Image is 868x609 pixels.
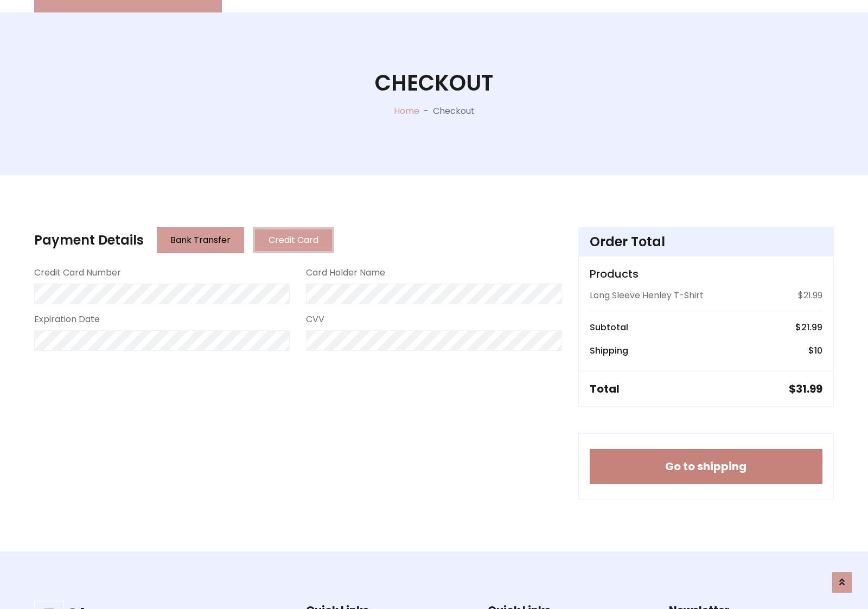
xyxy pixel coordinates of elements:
p: $21.99 [798,289,822,302]
h5: Products [590,267,822,280]
span: 10 [814,344,822,357]
h6: $ [795,322,822,332]
h5: Total [590,382,620,395]
button: Go to shipping [590,449,822,484]
p: - [419,105,433,118]
h6: Shipping [590,345,628,356]
label: Expiration Date [34,313,100,326]
a: Home [394,105,419,117]
h4: Payment Details [34,233,144,248]
h1: Checkout [375,70,493,96]
button: Bank Transfer [157,227,244,253]
p: Long Sleeve Henley T-Shirt [590,289,704,302]
label: CVV [306,313,324,326]
span: 21.99 [801,321,822,334]
label: Card Holder Name [306,266,385,279]
label: Credit Card Number [34,266,121,279]
span: 31.99 [796,381,822,396]
h6: $ [808,345,822,356]
button: Credit Card [253,227,334,253]
h6: Subtotal [590,322,628,332]
p: Checkout [433,105,475,118]
h5: $ [789,382,822,395]
h4: Order Total [590,234,822,250]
